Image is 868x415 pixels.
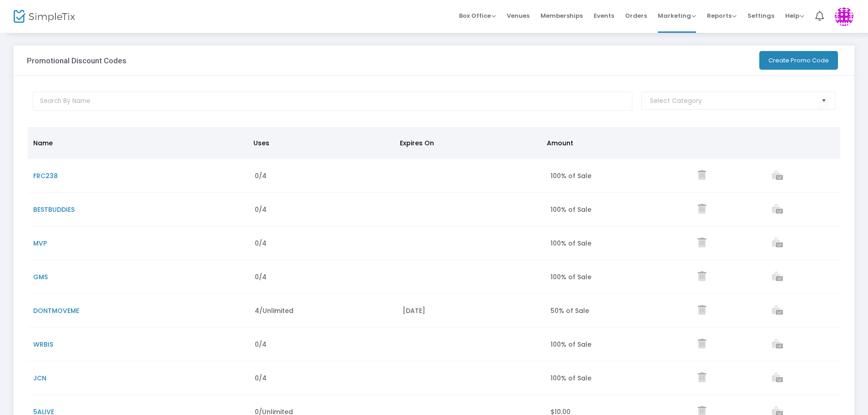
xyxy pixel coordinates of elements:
[540,4,583,27] span: Memberships
[550,171,591,180] span: 100% of Sale
[650,96,818,106] input: Select Category
[658,11,696,20] span: Marketing
[403,306,540,315] div: [DATE]
[255,239,267,248] span: 0/4
[255,340,267,349] span: 0/4
[33,92,633,111] input: Search By Name
[772,307,783,316] a: View list of orders which used this promo code.
[400,138,434,148] span: Expires On
[255,306,293,315] span: 4/Unlimited
[33,374,46,383] span: JCN
[33,306,79,315] span: DONTMOVEME
[33,340,53,349] span: WRBIS
[550,239,591,248] span: 100% of Sale
[550,272,591,282] span: 100% of Sale
[255,171,267,180] span: 0/4
[772,172,783,181] a: View list of orders which used this promo code.
[550,374,591,383] span: 100% of Sale
[707,11,737,20] span: Reports
[772,239,783,248] a: View list of orders which used this promo code.
[459,11,496,20] span: Box Office
[255,205,267,214] span: 0/4
[594,4,614,27] span: Events
[759,51,838,70] button: Create Promo Code
[772,340,783,349] a: View list of orders which used this promo code.
[772,273,783,282] a: View list of orders which used this promo code.
[33,138,53,148] span: Name
[33,272,48,282] span: GMS
[507,4,530,27] span: Venues
[747,4,774,27] span: Settings
[27,56,126,65] h3: Promotional Discount Codes
[33,205,75,214] span: BESTBUDDIES
[255,374,267,383] span: 0/4
[253,138,269,148] span: Uses
[550,205,591,214] span: 100% of Sale
[550,340,591,349] span: 100% of Sale
[772,205,783,215] a: View list of orders which used this promo code.
[772,374,783,383] a: View list of orders which used this promo code.
[625,4,647,27] span: Orders
[785,11,804,20] span: Help
[818,92,830,110] button: Select
[255,272,267,282] span: 0/4
[550,306,589,315] span: 50% of Sale
[33,239,47,248] span: MVP
[33,171,58,180] span: FRC238
[547,138,573,148] span: Amount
